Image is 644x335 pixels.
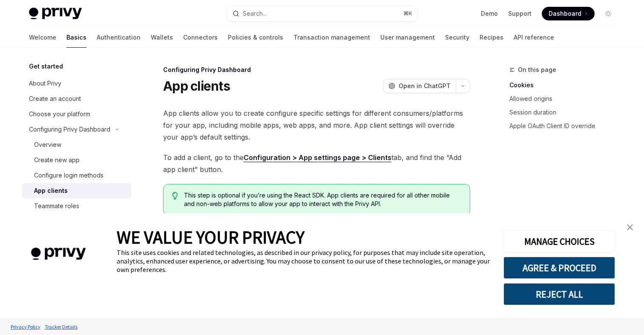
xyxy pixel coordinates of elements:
div: Overview [34,140,61,150]
a: Create new app [22,152,131,168]
a: User management [380,27,435,48]
div: Choose your platform [29,109,90,119]
span: To add a client, go to the tab, and find the “Add app client” button. [163,152,470,175]
a: Choose your platform [22,106,131,122]
button: Search...⌘K [227,6,417,21]
a: API reference [514,27,554,48]
div: App clients [34,186,68,196]
a: Demo [481,9,498,18]
span: App clients allow you to create configure specific settings for different consumers/platforms for... [163,107,470,143]
button: Open in ChatGPT [383,79,456,93]
div: Teammate roles [34,201,79,211]
a: Create an account [22,91,131,106]
span: ⌘ K [403,10,412,17]
a: App clients [22,183,131,198]
span: Dashboard [549,9,581,18]
a: Support [508,9,532,18]
a: Tracker Details [43,319,80,334]
div: Search... [243,9,267,19]
h1: App clients [163,78,230,94]
a: Configuration > App settings page > Clients [244,153,391,162]
a: Welcome [29,27,56,48]
img: close banner [627,224,633,230]
div: Create new app [34,155,80,165]
span: WE VALUE YOUR PRIVACY [117,226,305,248]
a: About Privy [22,76,131,91]
span: This step is optional if you’re using the React SDK. App clients are required for all other mobil... [184,191,461,208]
a: Connectors [183,27,218,48]
button: AGREE & PROCEED [503,257,615,279]
div: Configuring Privy Dashboard [29,124,110,135]
div: Configure login methods [34,170,103,180]
a: Policies & controls [228,27,283,48]
a: Basics [66,27,86,48]
a: Teammate roles [22,198,131,214]
h5: Get started [29,61,63,72]
img: light logo [29,8,82,20]
svg: Tip [172,192,178,200]
img: company logo [13,235,104,272]
a: Configure login methods [22,168,131,183]
a: Wallets [151,27,173,48]
a: Security [445,27,469,48]
a: close banner [621,219,638,236]
a: Recipes [480,27,503,48]
a: Transaction management [293,27,370,48]
a: Overview [22,137,131,152]
div: Create an account [29,94,81,104]
span: On this page [518,65,556,75]
a: Cookies [509,78,622,92]
div: About Privy [29,78,61,89]
span: Open in ChatGPT [399,82,451,90]
button: MANAGE CHOICES [503,230,615,252]
a: Apple OAuth Client ID override [509,119,622,133]
a: Privacy Policy [9,319,43,334]
a: Authentication [97,27,141,48]
button: REJECT ALL [503,283,615,305]
a: Session duration [509,106,622,119]
div: Configuring Privy Dashboard [163,66,470,74]
div: This site uses cookies and related technologies, as described in our privacy policy, for purposes... [117,248,491,274]
a: Allowed origins [509,92,622,106]
button: Toggle dark mode [601,7,615,20]
a: Dashboard [542,7,595,20]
